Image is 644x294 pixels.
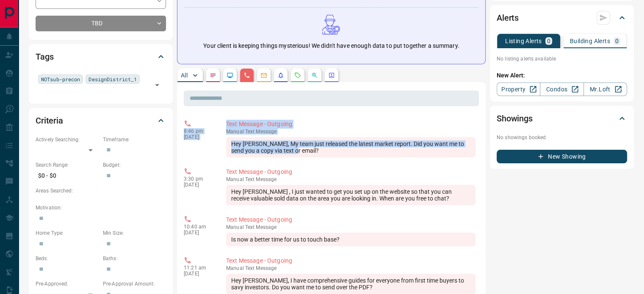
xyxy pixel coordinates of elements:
p: Listing Alerts [505,38,542,44]
div: Is now a better time for us to touch base? [226,233,475,246]
p: Text Message [226,265,475,271]
p: Text Message [226,176,475,182]
p: [DATE] [184,230,213,236]
a: Condos [540,82,583,96]
p: [DATE] [184,271,213,277]
p: Text Message - Outgoing [226,256,475,265]
p: 8:46 pm [184,128,213,134]
p: 0 [547,38,550,44]
p: 11:21 am [184,265,213,271]
p: [DATE] [184,182,213,188]
p: No listing alerts available [497,55,627,63]
p: Actively Searching: [36,136,99,143]
span: manual [226,265,244,271]
p: All [181,72,188,78]
span: NOTsub-precon [41,75,80,83]
div: Tags [36,47,166,67]
svg: Listing Alerts [277,72,284,79]
div: Showings [497,108,627,129]
p: Pre-Approved: [36,280,99,288]
svg: Requests [294,72,301,79]
div: Hey [PERSON_NAME] , I just wanted to get you set up on the website so that you can receive valuab... [226,185,475,205]
h2: Criteria [36,114,63,127]
p: 0 [615,38,619,44]
p: Min Size: [103,229,166,237]
div: Alerts [497,8,627,28]
svg: Agent Actions [328,72,335,79]
svg: Emails [260,72,267,79]
p: Budget: [103,161,166,169]
p: New Alert: [497,71,627,80]
span: manual [226,176,244,182]
p: Text Message - Outgoing [226,215,475,224]
svg: Notes [210,72,216,79]
a: Property [497,82,540,96]
p: Home Type: [36,229,99,237]
p: No showings booked [497,134,627,141]
p: 3:30 pm [184,176,213,182]
a: Mr.Loft [583,82,627,96]
p: Text Message - Outgoing [226,168,475,176]
span: manual [226,224,244,230]
p: $0 - $0 [36,169,99,183]
p: 10:40 am [184,224,213,230]
p: Text Message [226,129,475,135]
div: Hey [PERSON_NAME], I have comprehensive guides for everyone from first time buyers to savy invest... [226,274,475,294]
p: Timeframe: [103,136,166,143]
div: Criteria [36,110,166,131]
svg: Calls [243,72,250,79]
h2: Alerts [497,11,519,25]
div: TBD [36,16,166,31]
p: Baths: [103,255,166,262]
svg: Lead Browsing Activity [227,72,233,79]
p: [DATE] [184,134,213,140]
svg: Opportunities [311,72,318,79]
p: Areas Searched: [36,187,166,195]
p: Text Message [226,224,475,230]
p: Building Alerts [570,38,610,44]
h2: Tags [36,50,53,63]
p: Your client is keeping things mysterious! We didn't have enough data to put together a summary. [203,41,459,50]
span: DesignDistrict_1 [88,75,137,83]
p: Pre-Approval Amount: [103,280,166,288]
button: Open [151,79,163,91]
p: Motivation: [36,204,166,212]
button: New Showing [497,150,627,163]
p: Search Range: [36,161,99,169]
p: Text Message - Outgoing [226,120,475,129]
h2: Showings [497,112,533,125]
div: Hey [PERSON_NAME], My team just released the latest market report. Did you want me to send you a ... [226,137,475,157]
p: Beds: [36,255,99,262]
span: manual [226,129,244,135]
